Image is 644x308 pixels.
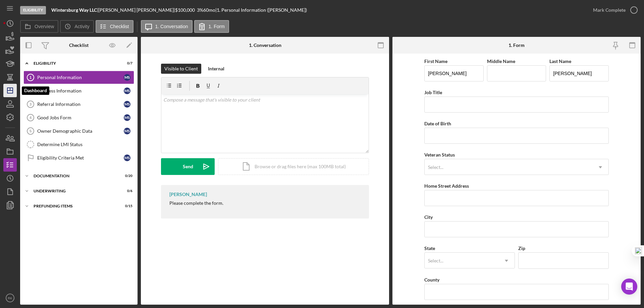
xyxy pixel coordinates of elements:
[23,124,134,138] a: 5Owner Demographic DataMS
[164,64,198,74] div: Visible to Client
[169,192,207,197] div: [PERSON_NAME]
[120,189,132,193] div: 0 / 6
[23,84,134,98] a: 2Business InformationMS
[96,20,133,33] button: Checklist
[215,7,307,13] div: | 1. Personal Information ([PERSON_NAME])
[124,155,130,161] div: M S
[508,43,525,48] div: 1. Form
[37,88,124,94] div: Business Information
[23,138,134,151] a: Determine LMI Status
[203,7,215,13] div: 60 mo
[424,214,433,220] label: City
[35,24,54,29] label: Overview
[424,277,439,283] label: County
[424,183,469,189] label: Home Street Address
[37,128,124,134] div: Owner Demographic Data
[183,158,193,175] div: Send
[424,121,451,126] label: Date of Birth
[249,43,281,48] div: 1. Conversation
[23,71,134,84] a: 1Personal InformationMS
[194,20,229,33] button: 1. Form
[23,151,134,165] a: Eligibility Criteria MetMS
[124,101,130,108] div: M S
[120,61,132,65] div: 0 / 7
[34,204,116,208] div: Prefunding Items
[23,98,134,111] a: 3Referral InformationMS
[487,58,515,64] label: Middle Name
[175,7,195,13] span: $100,000
[518,245,525,251] label: Zip
[34,189,116,193] div: Underwriting
[635,247,642,254] img: one_i.png
[60,20,94,33] button: Activity
[586,3,641,17] button: Mark Complete
[155,24,188,29] label: 1. Conversation
[74,24,89,29] label: Activity
[37,142,134,147] div: Determine LMI Status
[209,24,225,29] label: 1. Form
[424,89,442,95] label: Job Title
[20,6,46,14] div: Eligibility
[30,116,32,120] tspan: 4
[20,20,58,33] button: Overview
[23,111,134,124] a: 4Good Jobs FormMS
[428,165,443,170] div: Select...
[8,296,12,300] text: RK
[34,61,116,65] div: Eligibility
[30,75,32,79] tspan: 1
[593,3,626,17] div: Mark Complete
[3,291,17,305] button: RK
[124,87,130,94] div: M S
[621,279,637,295] div: Open Intercom Messenger
[197,7,203,13] div: 3 %
[30,129,32,133] tspan: 5
[37,115,124,120] div: Good Jobs Form
[169,200,223,206] div: Please complete the form.
[98,7,175,13] div: [PERSON_NAME] [PERSON_NAME] |
[37,75,124,80] div: Personal Information
[30,102,32,106] tspan: 3
[208,64,224,74] div: Internal
[51,7,97,13] b: Wintersburg Way LLC
[37,102,124,107] div: Referral Information
[205,64,228,74] button: Internal
[141,20,193,33] button: 1. Conversation
[120,204,132,208] div: 0 / 15
[124,74,130,81] div: M S
[37,155,124,161] div: Eligibility Criteria Met
[120,174,132,178] div: 0 / 20
[161,158,215,175] button: Send
[549,58,571,64] label: Last Name
[161,64,201,74] button: Visible to Client
[424,58,447,64] label: First Name
[428,258,443,263] div: Select...
[110,24,129,29] label: Checklist
[51,7,98,13] div: |
[30,89,32,93] tspan: 2
[124,128,130,134] div: M S
[69,43,89,48] div: Checklist
[34,174,116,178] div: Documentation
[124,114,130,121] div: M S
